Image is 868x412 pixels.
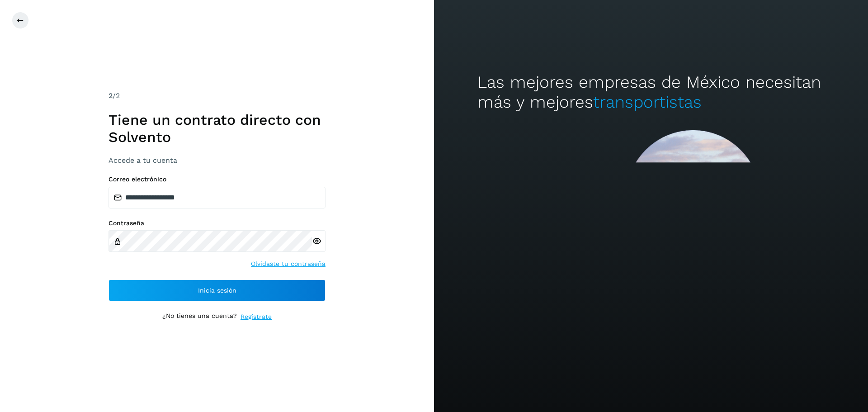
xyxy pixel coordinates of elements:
[108,111,325,146] h1: Tiene un contrato directo con Solvento
[108,219,325,227] label: Contraseña
[108,175,325,183] label: Correo electrónico
[108,90,325,101] div: /2
[593,92,702,112] span: transportistas
[108,156,325,165] h3: Accede a tu cuenta
[198,287,236,294] span: Inicia sesión
[241,312,272,322] a: Regístrate
[162,312,237,322] p: ¿No tienes una cuenta?
[251,259,325,269] a: Olvidaste tu contraseña
[108,91,113,100] span: 2
[477,72,825,113] h2: Las mejores empresas de México necesitan más y mejores
[108,279,325,301] button: Inicia sesión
